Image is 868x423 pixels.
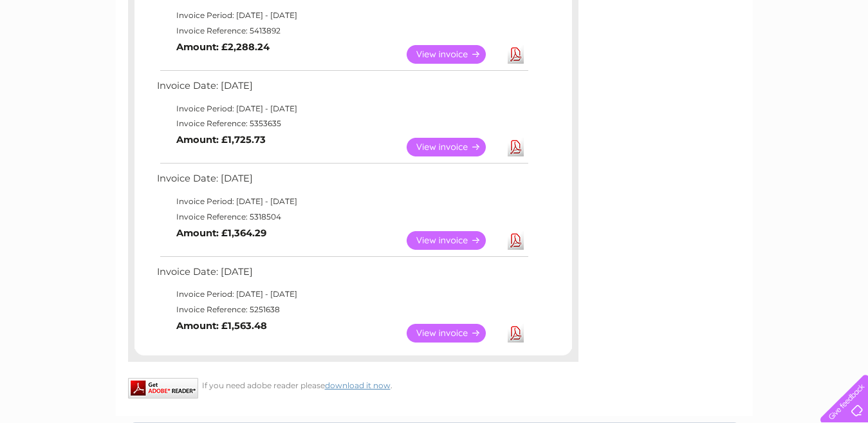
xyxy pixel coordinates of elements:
[154,101,530,117] td: Invoice Period: [DATE] - [DATE]
[176,134,266,146] b: Amount: £1,725.73
[710,55,748,64] a: Telecoms
[782,55,814,64] a: Contact
[154,263,530,287] td: Invoice Date: [DATE]
[508,138,524,156] a: Download
[407,324,501,343] a: View
[826,55,856,64] a: Log out
[176,41,270,53] b: Amount: £2,288.24
[131,7,739,62] div: Clear Business is a trading name of Verastar Limited (registered in [GEOGRAPHIC_DATA] No. 3667643...
[154,8,530,23] td: Invoice Period: [DATE] - [DATE]
[508,324,524,343] a: Download
[154,77,530,101] td: Invoice Date: [DATE]
[30,33,96,73] img: logo.png
[154,170,530,194] td: Invoice Date: [DATE]
[154,287,530,302] td: Invoice Period: [DATE] - [DATE]
[154,209,530,225] td: Invoice Reference: 5318504
[154,302,530,317] td: Invoice Reference: 5251638
[508,45,524,64] a: Download
[756,55,775,64] a: Blog
[325,381,391,390] a: download it now
[674,55,702,64] a: Energy
[154,116,530,131] td: Invoice Reference: 5353635
[407,231,501,250] a: View
[154,194,530,209] td: Invoice Period: [DATE] - [DATE]
[508,231,524,250] a: Download
[128,378,578,390] div: If you need adobe reader please .
[642,55,666,64] a: Water
[154,23,530,39] td: Invoice Reference: 5413892
[407,45,501,64] a: View
[625,6,714,23] a: 0333 014 3131
[407,138,501,156] a: View
[176,320,267,332] b: Amount: £1,563.48
[176,227,266,239] b: Amount: £1,364.29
